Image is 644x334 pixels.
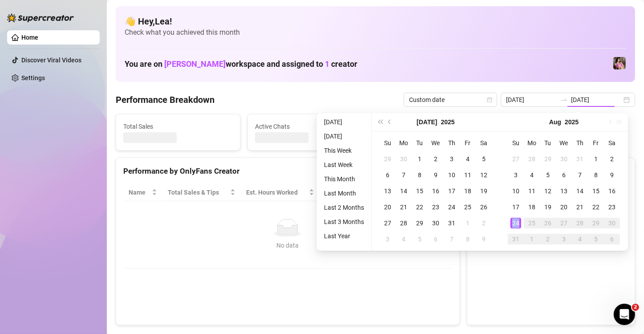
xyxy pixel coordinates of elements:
span: Chat Conversion [384,187,439,197]
span: 2 [632,304,639,311]
div: No data [132,240,443,250]
a: Discover Viral Videos [21,57,81,64]
span: Total Sales & Tips [168,187,228,197]
span: Custom date [409,93,492,106]
span: 1 [325,59,329,69]
h1: You are on workspace and assigned to creator [125,59,357,69]
input: End date [571,95,622,105]
h4: Performance Breakdown [116,94,215,106]
span: Sales / Hour [325,187,367,197]
a: Home [21,34,38,41]
img: Nanner [613,57,626,69]
span: [PERSON_NAME] [164,59,226,69]
span: to [560,96,567,103]
th: Name [123,184,162,201]
span: Name [129,187,150,197]
div: Est. Hours Worked [246,187,307,197]
span: Check what you achieved this month [125,28,626,37]
th: Chat Conversion [379,184,452,201]
th: Sales / Hour [320,184,379,201]
h4: 👋 Hey, Lea ! [125,15,626,28]
img: logo-BBDzfeDw.svg [7,13,74,22]
div: Performance by OnlyFans Creator [123,165,452,177]
span: swap-right [560,96,567,103]
iframe: Intercom live chat [614,304,635,325]
th: Total Sales & Tips [162,184,241,201]
span: Total Sales [123,122,233,131]
input: Start date [506,95,557,105]
span: Active Chats [255,122,365,131]
a: Settings [21,74,45,81]
div: Sales by OnlyFans Creator [474,165,628,177]
span: calendar [487,97,492,102]
span: Messages Sent [387,122,496,131]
